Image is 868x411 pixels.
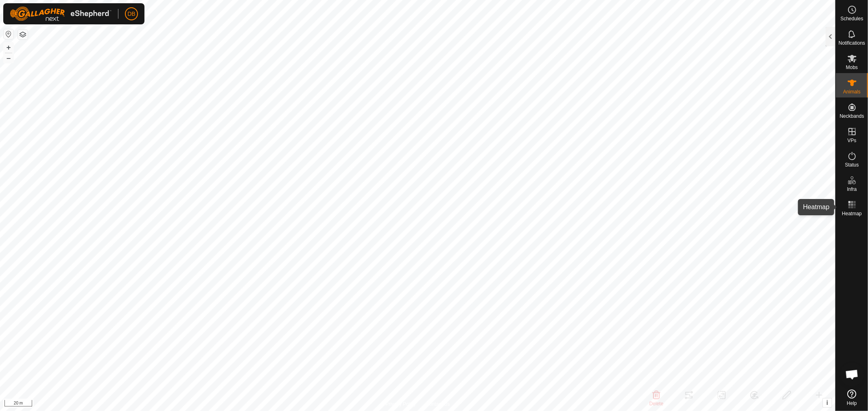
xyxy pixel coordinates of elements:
[4,43,13,52] button: +
[847,138,856,143] span: VPs
[18,30,28,39] button: Map Layers
[842,211,862,216] span: Heatmap
[846,65,858,70] span: Mobs
[426,400,450,408] a: Contact Us
[4,53,13,63] button: –
[839,41,865,45] span: Notifications
[840,114,864,119] span: Neckbands
[826,399,828,406] span: i
[823,398,832,407] button: i
[845,162,859,167] span: Status
[847,187,857,192] span: Infra
[10,6,112,21] img: Gallagher Logo
[843,89,861,94] span: Animals
[847,401,857,406] span: Help
[840,16,863,21] span: Schedules
[385,400,416,408] a: Privacy Policy
[840,362,864,387] a: Open chat
[836,386,868,409] a: Help
[127,10,135,18] span: DB
[4,29,13,39] button: Reset Map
